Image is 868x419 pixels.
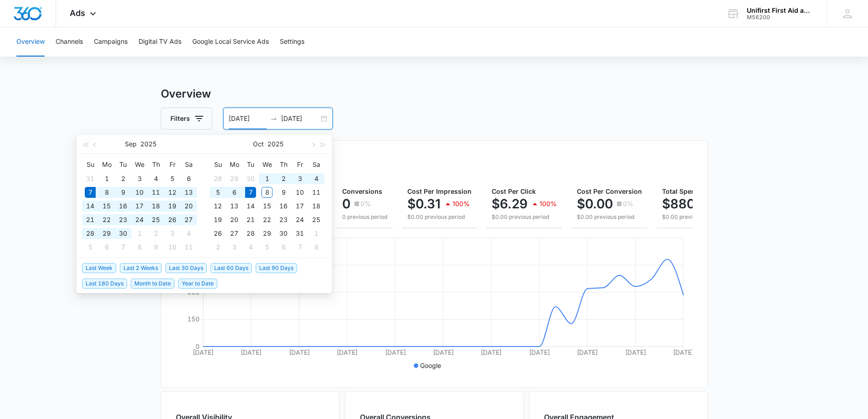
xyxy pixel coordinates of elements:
[148,199,164,213] td: 2025-09-18
[131,240,148,254] td: 2025-10-08
[150,201,161,212] div: 18
[259,157,275,172] th: We
[481,348,502,356] tspan: [DATE]
[183,187,194,198] div: 13
[118,228,128,239] div: 30
[311,201,322,212] div: 18
[226,172,242,186] td: 2025-09-29
[407,197,441,211] p: $0.31
[140,135,156,153] button: 2025
[148,186,164,199] td: 2025-09-11
[259,199,275,213] td: 2025-10-15
[167,201,178,212] div: 19
[242,213,259,227] td: 2025-10-21
[747,7,813,14] div: account name
[115,199,131,213] td: 2025-09-16
[85,187,96,198] div: 7
[294,242,305,253] div: 7
[308,157,324,172] th: Sa
[275,199,292,213] td: 2025-10-16
[131,199,148,213] td: 2025-09-17
[242,186,259,199] td: 2025-10-07
[192,27,269,57] button: Google Local Service Ads
[148,157,164,172] th: Th
[210,240,226,254] td: 2025-11-02
[577,348,598,356] tspan: [DATE]
[288,348,309,356] tspan: [DATE]
[292,213,308,227] td: 2025-10-24
[134,228,145,239] div: 1
[210,186,226,199] td: 2025-10-05
[82,157,98,172] th: Su
[342,213,387,221] p: 0 previous period
[673,348,694,356] tspan: [DATE]
[164,186,180,199] td: 2025-09-12
[275,172,292,186] td: 2025-10-02
[245,187,256,198] div: 7
[259,240,275,254] td: 2025-11-05
[294,187,305,198] div: 10
[82,263,116,273] span: Last Week
[292,186,308,199] td: 2025-10-10
[278,228,289,239] div: 30
[242,240,259,254] td: 2025-11-04
[245,201,256,212] div: 14
[311,228,322,239] div: 1
[82,186,98,199] td: 2025-09-07
[577,213,642,221] p: $0.00 previous period
[82,172,98,186] td: 2025-08-31
[183,173,194,184] div: 6
[115,213,131,227] td: 2025-09-23
[311,187,322,198] div: 11
[294,201,305,212] div: 17
[278,214,289,225] div: 23
[577,197,613,211] p: $0.00
[98,157,115,172] th: Mo
[623,201,633,207] p: 0%
[134,201,145,212] div: 17
[82,227,98,240] td: 2025-09-28
[226,240,242,254] td: 2025-11-03
[164,240,180,254] td: 2025-10-10
[164,213,180,227] td: 2025-09-26
[245,214,256,225] div: 21
[308,172,324,186] td: 2025-10-04
[259,213,275,227] td: 2025-10-22
[452,201,470,207] p: 100%
[292,172,308,186] td: 2025-10-03
[212,173,223,184] div: 28
[292,227,308,240] td: 2025-10-31
[101,187,112,198] div: 8
[180,172,197,186] td: 2025-09-06
[98,213,115,227] td: 2025-09-22
[161,86,708,102] h3: Overview
[115,172,131,186] td: 2025-09-02
[308,213,324,227] td: 2025-10-25
[82,279,127,289] span: Last 180 Days
[337,348,358,356] tspan: [DATE]
[167,228,178,239] div: 3
[275,186,292,199] td: 2025-10-09
[229,173,240,184] div: 29
[101,173,112,184] div: 1
[85,242,96,253] div: 5
[241,348,262,356] tspan: [DATE]
[98,227,115,240] td: 2025-09-29
[262,228,272,239] div: 29
[134,187,145,198] div: 10
[183,201,194,212] div: 20
[187,315,200,323] tspan: 150
[229,114,267,124] input: Start date
[407,213,472,221] p: $0.00 previous period
[242,227,259,240] td: 2025-10-28
[118,242,128,253] div: 7
[98,240,115,254] td: 2025-10-06
[662,197,711,211] p: $880.18
[245,173,256,184] div: 30
[275,157,292,172] th: Th
[150,242,161,253] div: 9
[131,172,148,186] td: 2025-09-03
[292,240,308,254] td: 2025-11-07
[245,228,256,239] div: 28
[226,227,242,240] td: 2025-10-27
